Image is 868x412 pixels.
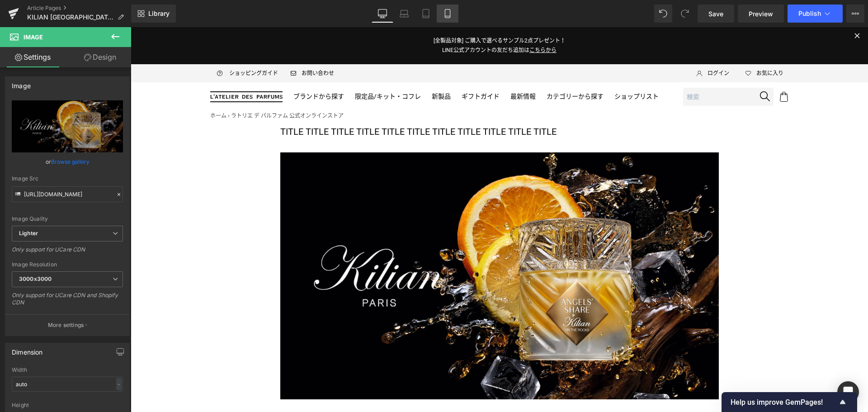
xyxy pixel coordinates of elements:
div: - [116,378,122,390]
p: TITLE TITLE TITLE TITLE TITLE TITLE TITLE TITLE TITLE TITLE TITLE [150,97,588,112]
div: Image Src [12,175,123,182]
img: Icon_ShoppingGuide.svg [85,42,93,50]
div: Image [12,77,31,90]
a: LINE公式アカウントの友だち追加はこちらから [311,20,426,26]
button: More settings [5,314,129,336]
input: 検索 [552,61,643,79]
button: Undo [654,5,672,23]
a: ショッピングガイド [80,42,147,51]
div: Height [12,402,123,408]
img: Icon_Cart.svg [648,65,658,75]
button: Redo [676,5,694,23]
a: 新製品 [301,62,320,78]
a: Tablet [415,5,437,23]
img: KEY VISUAL [150,125,588,372]
b: Lighter [19,230,38,237]
b: 3000x3000 [19,275,52,282]
a: ホーム [80,85,96,92]
div: Open Intercom Messenger [837,381,859,403]
nav: breadcrumbs [80,84,213,94]
p: More settings [48,321,84,329]
a: Laptop [393,5,415,23]
img: ラトリエ デ パルファム 公式オンラインストア [80,64,152,75]
span: Help us improve GemPages! [731,398,837,407]
span: Publish [798,10,821,17]
input: auto [12,377,123,392]
img: Icon_Search.svg [629,64,639,74]
a: Design [67,47,133,67]
button: Publish [788,5,843,23]
a: Preview [738,5,784,23]
div: or [12,157,123,166]
a: Article Pages [27,5,131,12]
div: Only support for UCare CDN [12,246,123,259]
a: Browse gallery [51,154,90,170]
span: ログイン [577,42,599,51]
a: カテゴリーから探す [416,62,473,78]
a: ショップリスト [484,62,528,78]
button: More [846,5,864,23]
span: こちらから [399,20,426,26]
span: お気に入り [626,42,653,51]
img: Icon_User.svg [566,42,571,51]
span: お問い合わせ [171,42,203,51]
a: Mobile [437,5,458,23]
img: Icon_Heart_Empty.svg [615,43,620,49]
p: [全製品対象] ご購入で選べるサンプル2点プレゼント！ [9,9,728,19]
span: Preview [749,9,773,19]
span: ラトリエ デ パルファム 公式オンラインストア [100,85,213,92]
div: Only support for UCare CDN and Shopify CDN [12,292,123,312]
div: Dimension [12,343,43,356]
span: KILIAN [GEOGRAPHIC_DATA] ― AS on the rocks ニュース [27,14,114,21]
a: 最新情報 [380,62,405,78]
a: ギフトガイド [331,62,369,78]
a: New Library [131,5,176,23]
button: Show survey - Help us improve GemPages! [731,397,848,407]
a: お問い合わせ [155,42,203,51]
div: Width [12,367,123,373]
span: ショッピングガイド [99,42,147,51]
div: Image Quality [12,216,123,222]
span: Image [24,33,43,41]
a: ログイン [561,42,599,51]
span: Save [708,9,723,19]
span: › [97,85,99,92]
img: Icon_Email.svg [160,44,165,48]
input: Link [12,186,123,202]
a: Desktop [372,5,393,23]
div: Image Resolution [12,261,123,268]
a: ブランドから探す [163,62,213,78]
a: 限定品/キット・コフレ [224,62,290,78]
span: Library [148,9,170,18]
